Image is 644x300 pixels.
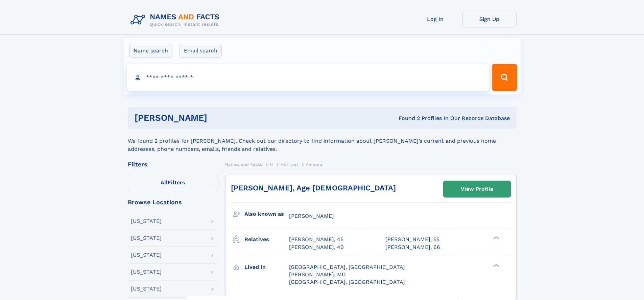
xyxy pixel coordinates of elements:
div: [US_STATE] [131,218,162,224]
a: [PERSON_NAME], Age [DEMOGRAPHIC_DATA] [231,184,396,192]
span: Ameera [306,162,323,167]
div: We found 2 profiles for [PERSON_NAME]. Check out our directory to find information about [PERSON_... [128,129,517,153]
span: Horriyat [281,162,298,167]
span: All [161,179,168,186]
button: Search Button [492,64,517,91]
div: ❯ [492,236,500,240]
span: [GEOGRAPHIC_DATA], [GEOGRAPHIC_DATA] [289,279,405,285]
a: Names and Facts [225,160,262,168]
h3: Also known as [244,208,289,220]
h3: Lived in [244,261,289,273]
a: [PERSON_NAME], 55 [385,236,439,243]
div: Filters [128,161,218,167]
div: View Profile [461,181,493,197]
a: Horriyat [281,160,298,168]
a: H [270,160,273,168]
img: Logo Names and Facts [128,11,225,29]
a: [PERSON_NAME], 45 [289,236,343,243]
label: Filters [128,175,218,191]
span: [GEOGRAPHIC_DATA], [GEOGRAPHIC_DATA] [289,264,405,270]
div: [US_STATE] [131,269,162,275]
label: Email search [180,44,222,58]
div: [US_STATE] [131,286,162,292]
span: [PERSON_NAME] [289,213,334,219]
a: [PERSON_NAME], 40 [289,244,344,251]
div: ❯ [492,263,500,268]
div: Browse Locations [128,199,218,205]
a: [PERSON_NAME], 66 [385,244,440,251]
div: [US_STATE] [131,252,162,258]
label: Name search [129,44,172,58]
a: View Profile [444,181,510,197]
div: Found 2 Profiles In Our Records Database [303,115,510,122]
div: [US_STATE] [131,235,162,241]
input: search input [127,64,489,91]
span: H [270,162,273,167]
span: [PERSON_NAME], MD [289,271,346,278]
h1: [PERSON_NAME] [135,114,303,122]
a: Log In [408,11,462,27]
a: Sign Up [462,11,517,27]
h3: Relatives [244,234,289,245]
